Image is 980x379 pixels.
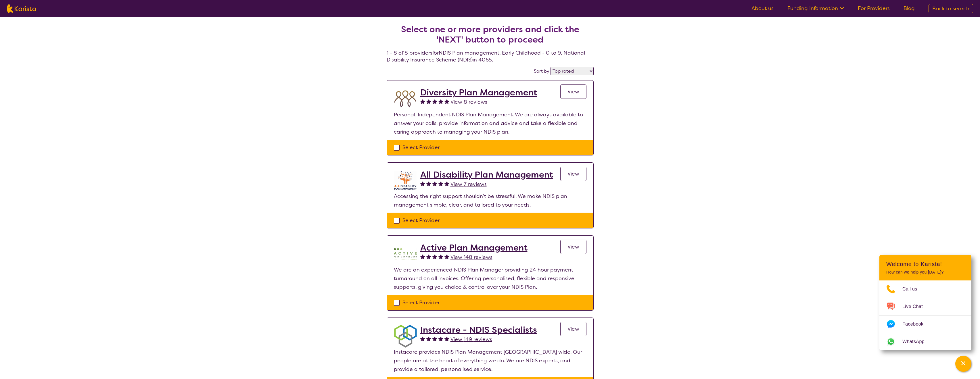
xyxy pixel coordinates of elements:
a: View [560,167,586,181]
a: Diversity Plan Management [420,87,537,98]
a: View 8 reviews [450,98,487,106]
img: obkhna0zu27zdd4ubuus.png [394,325,417,348]
img: fullstar [438,254,443,259]
span: View 8 reviews [450,99,487,105]
span: Call us [902,285,924,293]
p: Instacare provides NDIS Plan Management [GEOGRAPHIC_DATA] wide. Our people are at the heart of ev... [394,348,586,374]
a: All Disability Plan Management [420,170,553,180]
img: at5vqv0lot2lggohlylh.jpg [394,170,417,192]
img: fullstar [420,181,425,186]
p: Accessing the right support shouldn’t be stressful. We make NDIS plan management simple, clear, a... [394,192,586,209]
span: View [567,88,579,95]
span: Facebook [902,320,930,328]
img: fullstar [444,99,449,104]
a: Instacare - NDIS Specialists [420,325,537,335]
img: fullstar [432,99,437,104]
a: About us [751,5,774,12]
ul: Choose channel [879,280,971,350]
img: fullstar [438,336,443,341]
a: Funding Information [787,5,844,12]
h4: 1 - 8 of 8 providers for NDIS Plan management , Early Childhood - 0 to 9 , National Disability In... [387,10,594,63]
img: duqvjtfkvnzb31ymex15.png [394,87,417,110]
img: fullstar [432,181,437,186]
span: Back to search [932,5,969,12]
p: Personal, Independent NDIS Plan Management. We are always available to answer your calls, provide... [394,110,586,136]
img: fullstar [420,336,425,341]
a: View [560,322,586,336]
span: View 7 reviews [450,181,487,188]
p: We are an experienced NDIS Plan Manager providing 24 hour payment turnaround on all invoices. Off... [394,266,586,291]
a: View 148 reviews [450,253,492,261]
img: pypzb5qm7jexfhutod0x.png [394,243,417,266]
img: fullstar [432,254,437,259]
img: fullstar [432,336,437,341]
span: WhatsApp [902,337,931,346]
a: View 149 reviews [450,335,492,344]
h2: Select one or more providers and click the 'NEXT' button to proceed [394,24,587,45]
span: View [567,326,579,332]
span: View [567,243,579,250]
a: View 7 reviews [450,180,487,188]
img: fullstar [420,254,425,259]
img: fullstar [426,181,431,186]
img: fullstar [438,181,443,186]
a: Active Plan Management [420,243,528,253]
img: fullstar [444,181,449,186]
img: fullstar [426,99,431,104]
span: View 149 reviews [450,336,492,343]
span: Live Chat [902,302,930,311]
a: View [560,240,586,254]
a: Web link opens in a new tab. [879,333,971,350]
img: fullstar [444,254,449,259]
img: fullstar [444,336,449,341]
span: View [567,170,579,177]
h2: Welcome to Karista! [886,261,964,268]
img: fullstar [420,99,425,104]
a: Blog [904,5,915,12]
a: Back to search [929,4,973,13]
button: Channel Menu [955,356,971,372]
div: Channel Menu [879,255,971,350]
img: fullstar [438,99,443,104]
img: fullstar [426,254,431,259]
label: Sort by: [534,68,551,74]
a: For Providers [858,5,890,12]
img: Karista logo [7,4,36,13]
span: View 148 reviews [450,254,492,261]
a: View [560,84,586,99]
img: fullstar [426,336,431,341]
p: How can we help you [DATE]? [886,270,964,275]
